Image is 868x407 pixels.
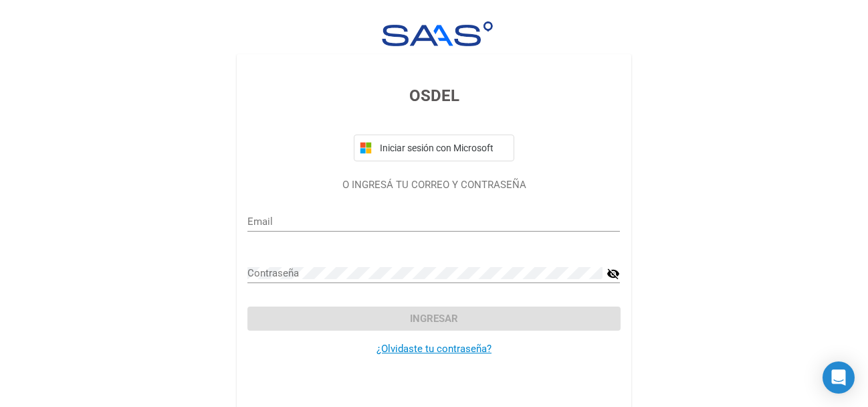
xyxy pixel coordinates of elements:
[410,313,458,325] span: Ingresar
[376,343,492,355] a: ¿Olvidaste tu contraseña?
[607,266,620,282] mat-icon: visibility_off
[247,177,620,193] p: O INGRESÁ TU CORREO Y CONTRASEÑA
[354,135,514,161] button: Iniciar sesión con Microsoft
[247,307,620,331] button: Ingresar
[823,361,855,394] div: Open Intercom Messenger
[377,143,508,153] span: Iniciar sesión con Microsoft
[247,84,620,108] h3: OSDEL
